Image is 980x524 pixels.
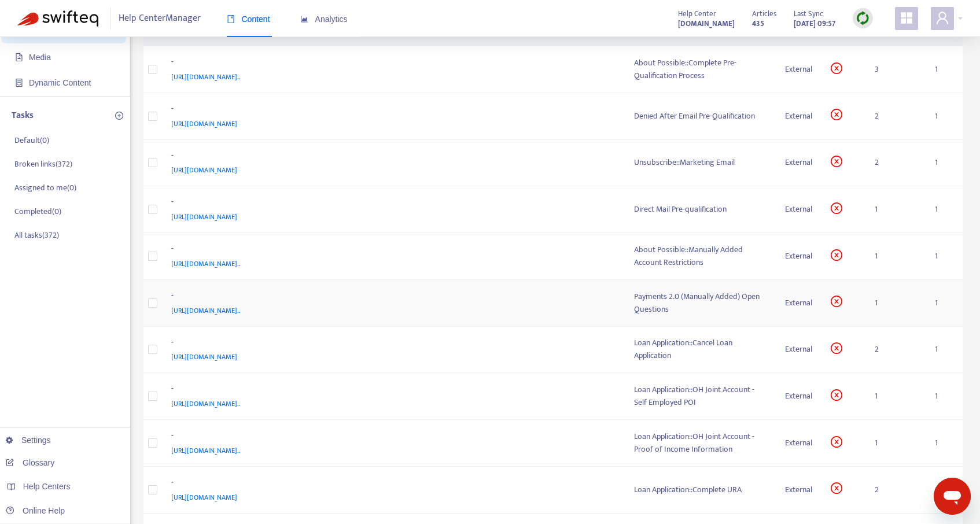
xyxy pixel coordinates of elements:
div: Denied After Email Pre-Qualification [634,110,767,123]
span: [URL][DOMAIN_NAME] [171,351,237,363]
span: [URL][DOMAIN_NAME].. [171,398,241,409]
div: - [171,476,611,491]
td: 2 [865,327,926,374]
td: 1 [926,280,963,327]
span: Last Sync [794,8,823,20]
span: user [935,11,949,25]
p: Default ( 0 ) [14,134,49,146]
span: Help Center [678,8,716,20]
span: close-circle [831,482,842,494]
span: Dynamic Content [29,78,91,87]
div: External [785,390,812,403]
span: close-circle [831,109,842,120]
td: 1 [926,373,963,420]
a: Glossary [6,458,54,467]
a: Settings [6,436,51,445]
div: Loan Application::OH Joint Account - Proof of Income Information [634,430,767,456]
span: [URL][DOMAIN_NAME] [171,211,237,223]
td: 2 [865,467,926,514]
div: - [171,102,611,117]
td: 2 [865,93,926,140]
div: External [785,156,812,169]
span: close-circle [831,296,842,307]
div: About Possible::Complete Pre-Qualification Process [634,57,767,82]
div: Loan Application::Cancel Loan Application [634,337,767,362]
td: 3 [865,46,926,93]
div: - [171,195,611,211]
td: 1 [926,93,963,140]
div: - [171,382,611,397]
span: close-circle [831,156,842,167]
p: Assigned to me ( 0 ) [14,182,76,194]
strong: [DATE] 09:57 [794,17,835,30]
a: Online Help [6,506,65,515]
div: External [785,297,812,309]
td: 1 [865,280,926,327]
span: close-circle [831,342,842,354]
iframe: Button to launch messaging window [934,478,971,515]
div: External [785,343,812,356]
div: About Possible::Manually Added Account Restrictions [634,243,767,269]
span: file-image [15,53,23,61]
td: 1 [926,467,963,514]
span: appstore [900,11,913,25]
span: close-circle [831,249,842,261]
td: 1 [926,327,963,374]
div: Unsubscribe::Marketing Email [634,156,767,169]
span: [URL][DOMAIN_NAME] [171,164,237,176]
span: plus-circle [115,112,123,120]
div: External [785,203,812,216]
div: External [785,484,812,496]
span: container [15,79,23,87]
div: Loan Application::OH Joint Account - Self Employed POI [634,383,767,409]
span: [URL][DOMAIN_NAME] [171,118,237,130]
a: [DOMAIN_NAME] [678,17,735,30]
td: 1 [926,233,963,280]
span: [URL][DOMAIN_NAME].. [171,258,241,270]
span: book [227,15,235,23]
div: Payments 2.0 (Manually Added) Open Questions [634,290,767,316]
div: External [785,110,812,123]
div: - [171,56,611,71]
span: Media [29,53,51,62]
div: Direct Mail Pre-qualification [634,203,767,216]
td: 1 [926,420,963,467]
div: Loan Application::Complete URA [634,484,767,496]
td: 1 [926,186,963,233]
span: Analytics [300,14,348,24]
span: [URL][DOMAIN_NAME].. [171,445,241,456]
div: - [171,149,611,164]
p: Completed ( 0 ) [14,205,61,217]
p: All tasks ( 372 ) [14,229,59,241]
span: [URL][DOMAIN_NAME].. [171,71,241,83]
span: Articles [752,8,776,20]
span: close-circle [831,62,842,74]
div: - [171,429,611,444]
span: close-circle [831,436,842,448]
td: 1 [926,140,963,187]
div: - [171,242,611,257]
span: Help Center Manager [119,8,201,29]
td: 1 [865,373,926,420]
img: sync.dc5367851b00ba804db3.png [856,11,870,25]
span: [URL][DOMAIN_NAME] [171,492,237,503]
span: close-circle [831,202,842,214]
td: 1 [865,233,926,280]
div: External [785,437,812,449]
span: area-chart [300,15,308,23]
div: - [171,336,611,351]
p: Tasks [12,109,34,123]
td: 2 [865,140,926,187]
img: Swifteq [17,10,98,27]
strong: 435 [752,17,764,30]
div: External [785,63,812,76]
div: - [171,289,611,304]
td: 1 [865,186,926,233]
div: External [785,250,812,263]
p: Broken links ( 372 ) [14,158,72,170]
td: 1 [926,46,963,93]
span: close-circle [831,389,842,401]
span: Help Centers [23,482,71,491]
td: 1 [865,420,926,467]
